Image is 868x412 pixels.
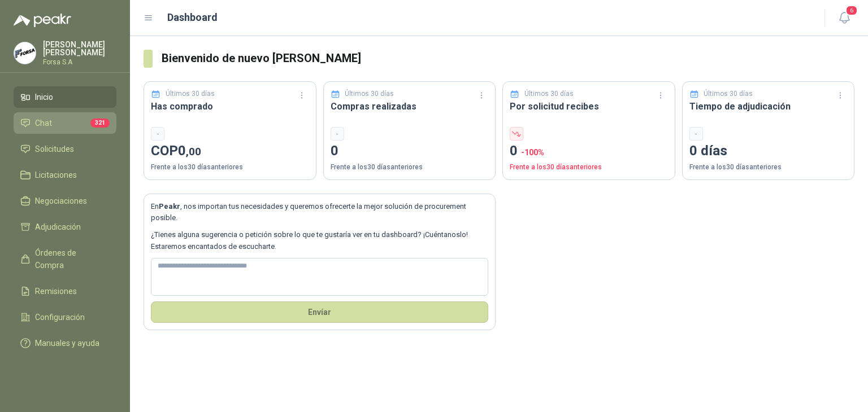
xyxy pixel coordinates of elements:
[151,162,309,173] p: Frente a los 30 días anteriores
[689,127,703,141] div: -
[35,91,53,103] span: Inicio
[331,141,489,162] p: 0
[35,143,74,155] span: Solicitudes
[43,41,116,56] p: [PERSON_NAME] [PERSON_NAME]
[689,162,848,173] p: Frente a los 30 días anteriores
[151,229,488,252] p: ¿Tienes alguna sugerencia o petición sobre lo que te gustaría ver en tu dashboard? ¡Cuéntanoslo! ...
[35,195,87,207] span: Negociaciones
[186,145,201,158] span: ,00
[510,162,668,173] p: Frente a los 30 días anteriores
[14,332,116,354] a: Manuales y ayuda
[14,242,116,276] a: Órdenes de Compra
[178,143,201,159] span: 0
[35,247,106,271] span: Órdenes de Compra
[151,201,488,224] p: En , nos importan tus necesidades y queremos ofrecerte la mejor solución de procurement posible.
[151,127,164,141] div: -
[14,86,116,108] a: Inicio
[510,141,668,162] p: 0
[14,138,116,160] a: Solicitudes
[689,141,848,162] p: 0 días
[689,99,848,113] h3: Tiempo de adjudicación
[35,169,77,181] span: Licitaciones
[14,42,36,64] img: Company Logo
[704,89,753,99] p: Últimos 30 días
[14,216,116,238] a: Adjudicación
[524,89,574,99] p: Últimos 30 días
[331,162,489,173] p: Frente a los 30 días anteriores
[35,221,81,233] span: Adjudicación
[331,127,344,141] div: -
[331,99,489,113] h3: Compras realizadas
[14,190,116,212] a: Negociaciones
[43,59,116,65] p: Forsa S.A
[14,164,116,186] a: Licitaciones
[35,311,85,323] span: Configuración
[14,306,116,328] a: Configuración
[167,10,218,25] h1: Dashboard
[159,202,180,211] b: Peakr
[162,50,854,67] h3: Bienvenido de nuevo [PERSON_NAME]
[151,301,488,323] button: Envíar
[90,119,110,128] span: 321
[521,148,544,157] span: -100 %
[166,89,215,99] p: Últimos 30 días
[35,337,99,349] span: Manuales y ayuda
[151,99,309,113] h3: Has comprado
[35,285,77,297] span: Remisiones
[510,99,668,113] h3: Por solicitud recibes
[35,117,52,129] span: Chat
[845,5,858,16] span: 6
[345,89,394,99] p: Últimos 30 días
[14,14,71,27] img: Logo peakr
[834,8,854,28] button: 6
[14,112,116,134] a: Chat321
[14,280,116,302] a: Remisiones
[151,141,309,162] p: COP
